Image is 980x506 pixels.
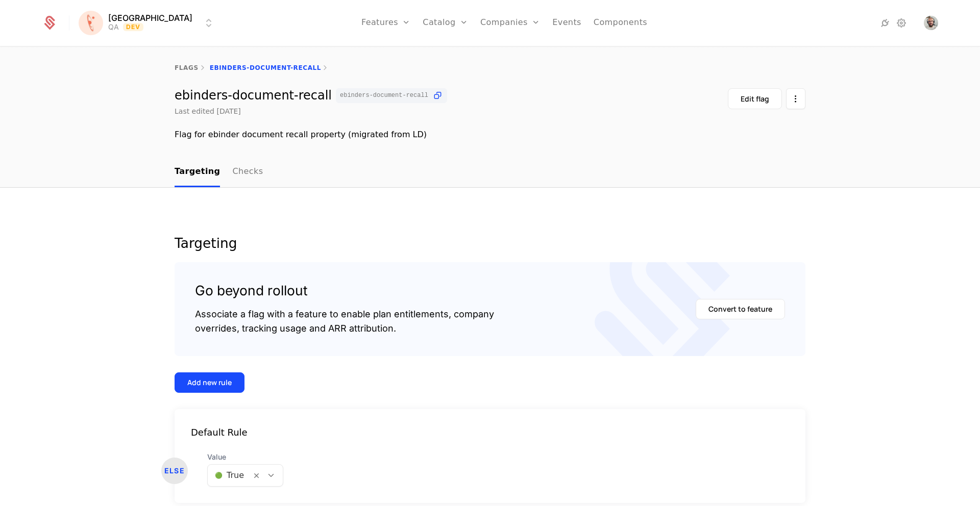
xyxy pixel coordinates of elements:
div: Targeting [175,237,805,250]
a: Settings [895,17,908,29]
ul: Choose Sub Page [175,157,263,187]
button: Edit flag [728,88,782,109]
img: Marko Bera [924,16,938,30]
button: Open user button [924,16,938,30]
div: Flag for ebinder document recall property (migrated from LD) [175,129,805,141]
nav: Main [175,157,805,187]
div: QA [108,22,119,32]
button: Select action [786,88,805,109]
button: Add new rule [175,372,244,393]
img: Florence [79,11,103,35]
div: Go beyond rollout [195,283,494,299]
div: ELSE [161,458,188,484]
span: ebinders-document-recall [340,92,428,98]
button: Convert to feature [696,299,785,319]
span: Dev [123,23,144,31]
span: [GEOGRAPHIC_DATA] [108,14,192,22]
a: Targeting [175,157,220,187]
div: Associate a flag with a feature to enable plan entitlements, company overrides, tracking usage an... [195,307,494,336]
div: Edit flag [741,94,769,104]
div: Last edited [DATE] [175,106,241,116]
a: flags [175,64,199,71]
div: Default Rule [175,425,805,440]
a: Checks [232,157,263,187]
button: Select environment [82,12,215,34]
span: Value [207,452,283,462]
a: Integrations [879,17,891,29]
div: Add new rule [187,377,232,388]
div: ebinders-document-recall [175,88,447,103]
